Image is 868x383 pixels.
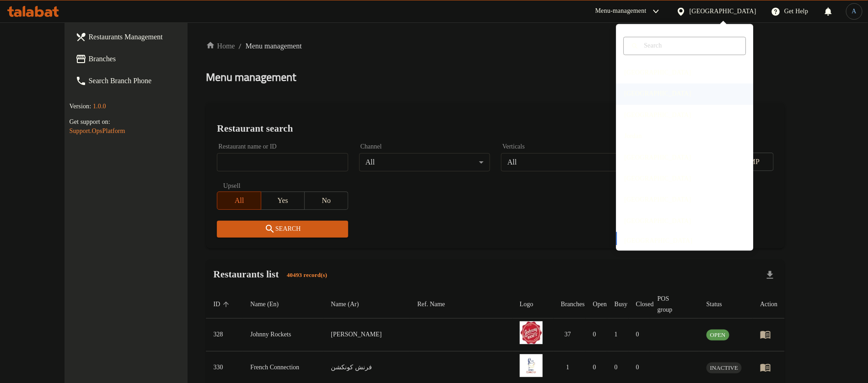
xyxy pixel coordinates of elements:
span: Name (En) [250,299,291,310]
span: Menu management [246,41,302,52]
span: Version: [69,103,91,110]
span: INACTIVE [706,362,742,373]
span: POS group [658,293,688,315]
div: [GEOGRAPHIC_DATA] [625,216,691,226]
th: Action [753,291,785,319]
div: [GEOGRAPHIC_DATA] [625,110,691,120]
span: Restaurants Management [88,32,202,43]
div: [GEOGRAPHIC_DATA] [625,174,691,184]
div: Menu [760,362,777,373]
input: Search [641,41,740,51]
span: 40493 record(s) [281,271,333,280]
h2: Restaurant search [217,122,774,135]
div: Menu-management [595,6,647,17]
td: 1 [607,318,629,351]
td: Johnny Rockets [243,318,323,351]
td: 328 [206,318,243,351]
li: / [239,41,242,52]
a: Home [206,41,235,52]
div: All [359,153,490,171]
td: [PERSON_NAME] [323,318,410,351]
div: [GEOGRAPHIC_DATA] [625,195,691,205]
button: Yes [261,191,305,210]
div: Total records count [281,268,333,282]
span: Get support on: [69,118,110,125]
div: Jordan [625,132,642,142]
th: Open [586,291,607,319]
div: INACTIVE [706,362,742,373]
label: Upsell [223,182,241,189]
td: 0 [629,318,650,351]
button: Search [217,221,348,238]
div: OPEN [706,330,729,340]
a: Branches [68,48,210,70]
h2: Menu management [206,70,296,85]
span: Name (Ar) [331,299,371,310]
h2: Restaurants list [213,267,333,282]
div: All [501,153,632,171]
th: Branches [554,291,586,319]
input: Search for restaurant name or ID.. [217,153,348,171]
a: Restaurants Management [68,26,210,48]
span: No [308,194,345,207]
a: Support.OpsPlatform [69,128,125,134]
span: 1.0.0 [93,103,106,110]
span: A [852,6,857,16]
div: [GEOGRAPHIC_DATA] [625,68,691,78]
button: No [304,191,348,210]
div: [GEOGRAPHIC_DATA] [690,6,756,16]
div: [GEOGRAPHIC_DATA] [625,89,691,99]
td: 0 [586,318,607,351]
button: All [217,191,261,210]
span: Yes [265,194,301,207]
a: Search Branch Phone [68,70,210,92]
th: Busy [607,291,629,319]
img: French Connection [520,354,543,377]
span: All [221,194,257,207]
th: Logo [512,291,554,319]
th: Closed [629,291,650,319]
img: Johnny Rockets [520,321,543,344]
div: Menu [760,329,777,340]
span: Search Branch Phone [88,75,202,86]
span: ID [213,299,232,310]
span: Branches [88,53,202,64]
td: 37 [554,318,586,351]
nav: breadcrumb [206,41,785,52]
span: OPEN [706,330,729,340]
div: [GEOGRAPHIC_DATA] [625,153,691,163]
div: Export file [759,264,781,286]
span: Ref. Name [417,299,457,310]
span: Search [224,223,340,235]
span: Status [706,299,734,310]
